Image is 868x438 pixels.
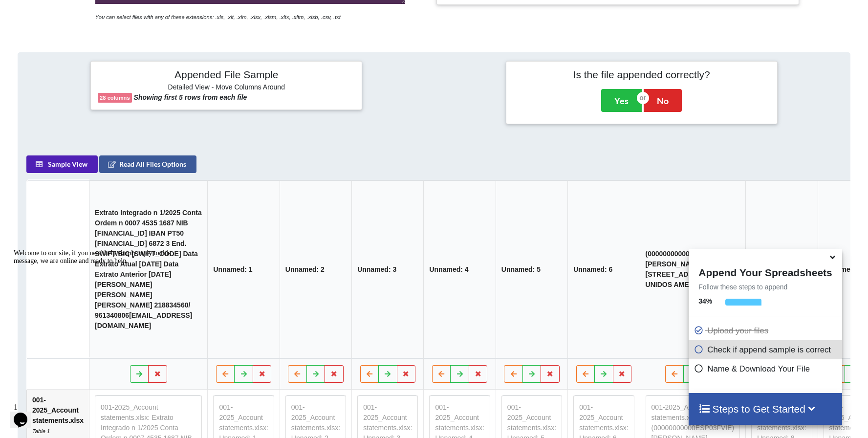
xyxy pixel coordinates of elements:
[694,325,839,337] p: Upload your files
[4,4,161,19] span: Welcome to our site, if you need help simply reply to this message, we are online and ready to help.
[351,180,423,358] th: Unnamed: 3
[98,83,355,93] h6: Detailed View - Move Columns Around
[689,282,842,292] p: Follow these steps to append
[99,155,196,173] button: Read All Files Options
[698,297,712,305] b: 34 %
[98,68,355,82] h4: Appended File Sample
[100,95,130,101] b: 28 columns
[698,403,832,415] h4: Steps to Get Started
[694,344,839,356] p: Check if append sample is correct
[4,4,180,20] div: Welcome to our site, if you need help simply reply to this message, we are online and ready to help.
[89,180,207,358] th: Extrato Integrado n 1/2025 Conta Ordem n 0007 4535 1687 NIB [FINANCIAL_ID] IBAN PT50 [FINANCIAL_I...
[423,180,495,358] th: Unnamed: 4
[10,399,41,428] iframe: chat widget
[207,180,279,358] th: Unnamed: 1
[134,93,247,101] b: Showing first 5 rows from each file
[32,428,50,434] i: Table 1
[745,180,817,358] th: Unnamed: 8
[95,14,341,20] i: You can select files with any of these extensions: .xls, .xlt, .xlm, .xlsx, .xlsm, .xltx, .xltm, ...
[567,180,639,358] th: Unnamed: 6
[639,180,745,358] th: (00000000000ESP03FVIE) [PERSON_NAME] [STREET_ADDRESS] EST. UNIDOS AMERICA
[644,89,682,111] button: No
[495,180,567,358] th: Unnamed: 5
[689,264,842,279] h4: Append Your Spreadsheets
[26,155,98,173] button: Sample View
[513,68,770,81] h4: Is the file appended correctly?
[10,245,186,394] iframe: chat widget
[601,89,642,111] button: Yes
[279,180,351,358] th: Unnamed: 2
[694,363,839,375] p: Name & Download Your File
